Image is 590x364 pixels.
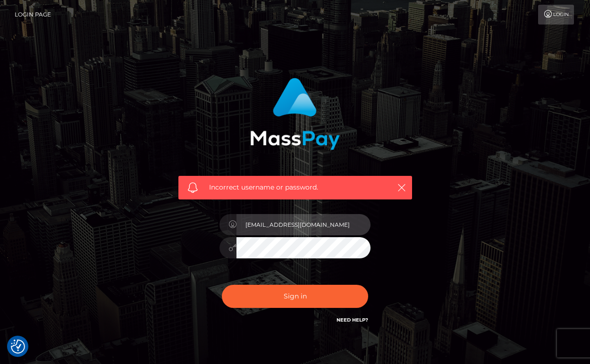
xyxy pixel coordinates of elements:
[250,78,340,150] img: MassPay Login
[209,182,381,192] span: Incorrect username or password.
[15,5,51,25] a: Login Page
[538,5,574,25] a: Login
[11,339,25,354] img: Revisit consent button
[236,214,371,235] input: Username...
[11,339,25,354] button: Consent Preferences
[222,285,368,308] button: Sign in
[337,317,368,323] a: Need Help?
